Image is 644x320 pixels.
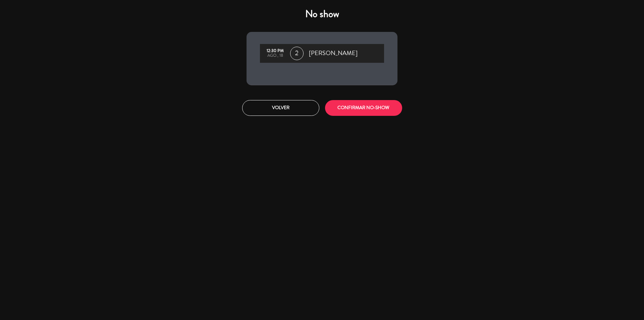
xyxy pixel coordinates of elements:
div: ago., 18 [263,53,287,58]
span: [PERSON_NAME] [309,48,358,58]
button: Volver [242,100,319,116]
h4: No show [247,8,397,20]
div: 12:30 PM [263,49,287,53]
button: CONFIRMAR NO-SHOW [325,100,402,116]
span: 2 [290,47,304,60]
